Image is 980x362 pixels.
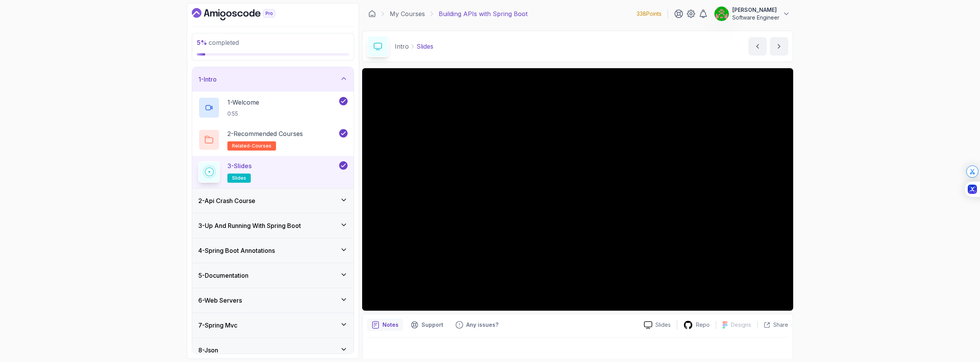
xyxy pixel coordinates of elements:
[192,67,354,92] button: 1-Intro
[198,246,275,255] h3: 4 - Spring Boot Annotations
[198,346,218,355] h3: 8 - Json
[198,221,301,230] h3: 3 - Up And Running With Spring Boot
[416,42,433,51] p: Slides
[368,10,376,18] a: Dashboard
[933,314,980,351] iframe: chat widget
[198,271,248,280] h3: 5 - Documentation
[192,188,354,213] button: 2-Api Crash Course
[192,238,354,263] button: 4-Spring Boot Annotations
[198,129,348,151] button: 2-Recommended Coursesrelated-courses
[192,8,293,20] a: Dashboard
[232,175,246,181] span: slides
[232,143,271,149] span: related-courses
[748,37,767,56] button: previous content
[198,321,237,330] h3: 7 - Spring Mvc
[198,296,242,305] h3: 6 - Web Servers
[406,319,448,331] button: Support button
[637,10,661,18] p: 338 Points
[395,42,409,51] p: Intro
[192,313,354,337] button: 7-Spring Mvc
[757,321,788,329] button: Share
[198,161,348,183] button: 3-Slidesslides
[192,288,354,313] button: 6-Web Servers
[197,39,207,46] span: 5 %
[714,6,790,21] button: user profile image[PERSON_NAME]Software Engineer
[732,14,779,21] p: Software Engineer
[227,129,303,138] p: 2 - Recommended Courses
[466,321,498,329] p: Any issues?
[732,6,779,14] p: [PERSON_NAME]
[198,97,348,118] button: 1-Welcome0:55
[677,320,716,330] a: Repo
[227,161,252,170] p: 3 - Slides
[451,319,503,331] button: Feedback button
[770,37,788,56] button: next content
[439,9,528,18] p: Building APIs with Spring Boot
[197,39,239,46] span: completed
[390,9,425,18] a: My Courses
[198,75,217,84] h3: 1 - Intro
[367,319,403,331] button: notes button
[382,321,399,329] p: Notes
[731,321,751,329] p: Designs
[638,321,677,329] a: Slides
[421,321,443,329] p: Support
[192,213,354,238] button: 3-Up And Running With Spring Boot
[655,321,671,329] p: Slides
[198,196,255,205] h3: 2 - Api Crash Course
[773,321,788,329] p: Share
[227,98,259,107] p: 1 - Welcome
[696,321,710,329] p: Repo
[192,263,354,288] button: 5-Documentation
[227,110,259,118] p: 0:55
[714,7,729,21] img: user profile image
